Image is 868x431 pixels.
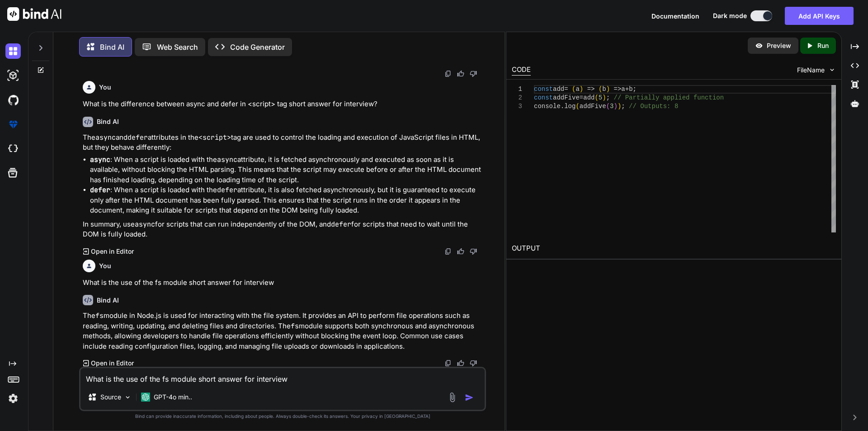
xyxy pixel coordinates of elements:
span: . [560,103,564,110]
img: like [457,70,464,77]
span: log [564,103,576,110]
code: defer [127,133,148,142]
button: Documentation [651,11,699,21]
span: 5 [599,94,602,101]
span: const [534,85,553,93]
span: const [534,94,553,101]
img: Bind AI [7,7,61,21]
span: ( [594,94,598,101]
p: : When a script is loaded with the attribute, it is also fetched asynchronously, but it is guaran... [90,185,484,216]
p: What is the difference between async and defer in <script> tag short answer for interview? [83,99,484,109]
span: ) [580,85,583,93]
p: Preview [767,41,791,50]
div: CODE [512,65,531,76]
p: In summary, use for scripts that can run independently of the DOM, and for scripts that need to w... [83,219,484,240]
code: async [95,133,116,142]
span: ) [613,103,617,110]
span: ( [599,85,602,93]
img: Pick Models [124,393,132,401]
img: icon [465,393,474,402]
p: What is the use of the fs module short answer for interview [83,278,484,288]
span: => [613,85,621,93]
code: defer [331,220,351,229]
h6: Bind AI [97,296,119,305]
span: Documentation [651,12,699,20]
img: settings [5,391,21,406]
p: Bind can provide inaccurate information, including about people. Always double-check its answers.... [79,413,486,420]
span: + [625,85,628,93]
span: ( [572,85,576,93]
img: copy [444,70,452,77]
button: Add API Keys [785,7,854,25]
code: async [90,155,110,164]
span: = [579,94,583,101]
span: = [564,85,568,93]
img: premium [5,117,21,132]
h6: You [99,83,111,92]
span: addFive [579,103,606,110]
img: like [457,248,464,255]
span: // Partially applied function [613,94,724,101]
code: <script> [198,133,231,142]
img: cloudideIcon [5,141,21,156]
code: defer [90,185,110,194]
span: b [629,85,632,93]
div: 3 [512,102,522,111]
img: attachment [447,392,458,403]
span: // Outputs: 8 [629,103,678,110]
span: console [534,103,561,110]
p: The and attributes in the tag are used to control the loading and execution of JavaScript files i... [83,133,484,153]
img: dislike [470,70,477,77]
span: Dark mode [713,11,747,20]
img: GPT-4o mini [141,393,150,402]
span: ) [602,94,606,101]
code: async [135,220,155,229]
span: ; [632,85,636,93]
p: Run [817,41,829,50]
span: addFive [553,94,580,101]
span: FileName [797,66,825,75]
span: 3 [610,103,613,110]
h2: OUTPUT [506,238,841,259]
img: copy [444,248,452,255]
span: add [553,85,564,93]
p: Open in Editor [91,359,134,368]
img: preview [755,42,763,50]
span: ) [618,103,621,110]
p: GPT-4o min.. [154,393,192,402]
span: add [583,94,594,101]
code: fs [291,322,299,331]
code: defer [217,185,237,194]
p: Web Search [157,42,198,52]
img: dislike [470,248,477,255]
p: The module in Node.js is used for interacting with the file system. It provides an API to perform... [83,311,484,351]
img: darkAi-studio [5,68,21,83]
span: ( [576,103,579,110]
span: ) [606,85,609,93]
img: copy [444,360,452,367]
span: b [602,85,606,93]
code: async [217,155,237,164]
span: a [576,85,579,93]
span: ( [606,103,609,110]
code: fs [95,311,104,320]
span: a [621,85,625,93]
img: like [457,360,464,367]
img: dislike [470,360,477,367]
p: Bind AI [100,42,124,52]
div: 2 [512,94,522,102]
img: githubDark [5,92,21,108]
img: chevron down [828,66,836,74]
p: Code Generator [230,42,285,52]
h6: Bind AI [97,117,119,126]
span: => [587,85,594,93]
p: Source [100,393,121,402]
img: darkChat [5,43,21,59]
span: ; [621,103,625,110]
span: ; [606,94,609,101]
p: Open in Editor [91,247,134,256]
div: 1 [512,85,522,94]
h6: You [99,261,111,270]
p: : When a script is loaded with the attribute, it is fetched asynchronously and executed as soon a... [90,155,484,185]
